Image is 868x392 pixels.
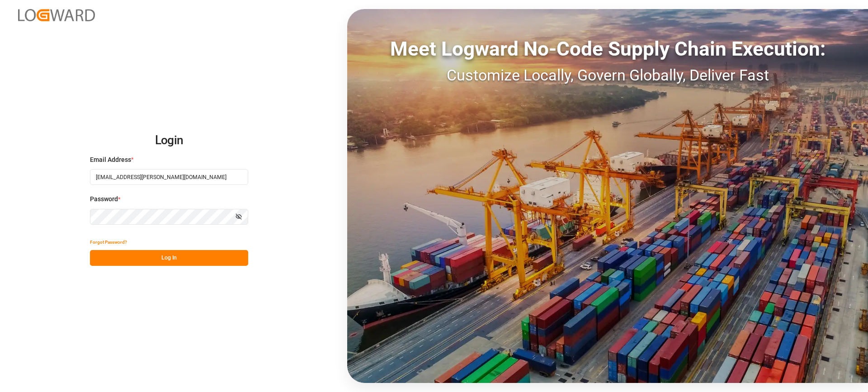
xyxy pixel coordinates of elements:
[90,234,127,250] button: Forgot Password?
[90,155,131,165] span: Email Address
[347,34,868,64] div: Meet Logward No-Code Supply Chain Execution:
[90,169,248,185] input: Enter your email
[18,9,95,21] img: Logward_new_orange.png
[90,250,248,266] button: Log In
[90,194,118,204] span: Password
[347,64,868,87] div: Customize Locally, Govern Globally, Deliver Fast
[90,126,248,155] h2: Login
